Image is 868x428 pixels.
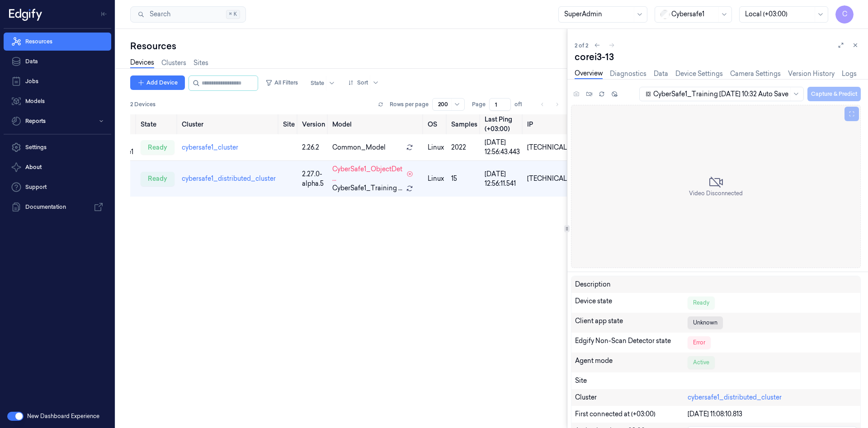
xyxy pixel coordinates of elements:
div: 2022 [451,143,477,152]
div: 2.27.0-alpha.5 [302,169,325,188]
th: Site [279,114,298,134]
div: 15 [451,174,477,183]
div: Client app state [575,316,688,329]
span: CyberSafe1_ObjectDet ... [332,165,403,183]
th: Cluster [178,114,279,134]
button: C [835,5,854,24]
div: Cluster [575,393,688,402]
a: Support [4,178,111,196]
th: Model [329,114,424,134]
div: Description [575,280,688,289]
div: First connected at (+03:00) [575,409,688,419]
a: Jobs [4,72,111,90]
th: OS [424,114,448,134]
span: Page [472,100,486,108]
button: All Filters [262,75,302,90]
p: linux [428,143,444,152]
a: Devices [130,58,154,68]
a: Models [4,92,111,110]
a: Version History [788,69,835,79]
span: 2 Devices [130,100,156,108]
a: cybersafe1_distributed_cluster [182,174,276,183]
a: Documentation [4,198,111,216]
div: Resources [130,40,567,52]
a: Clusters [161,58,186,68]
span: 2 of 2 [575,42,588,49]
div: Ready [688,296,715,309]
span: Common_Model [332,143,386,152]
p: Rows per page [390,100,429,108]
button: Search⌘K [130,6,246,23]
div: Site [575,376,857,386]
div: 2.26.2 [302,143,325,152]
th: IP [524,114,584,134]
th: Version [298,114,329,134]
button: About [4,158,111,176]
div: [TECHNICAL_ID] [527,143,580,152]
div: ready [141,140,175,155]
span: CyberSafe1_Training ... [332,183,402,193]
div: [DATE] 12:56:43.443 [485,138,520,157]
div: ready [141,172,175,186]
a: cybersafe1_distributed_cluster [688,393,782,401]
a: Diagnostics [610,69,646,79]
div: Error [688,336,711,349]
div: [TECHNICAL_ID] [527,174,580,183]
th: Last Ping (+03:00) [481,114,524,134]
nav: pagination [536,98,563,111]
div: Agent mode [575,356,688,369]
a: Camera Settings [730,69,781,79]
span: of 1 [514,100,529,108]
th: State [137,114,178,134]
a: Sites [193,58,208,68]
a: Data [4,52,111,71]
div: Unknown [688,316,723,329]
a: Data [654,69,668,79]
div: Edgify Non-Scan Detector state [575,336,688,349]
button: Toggle Navigation [97,7,111,21]
th: Samples [448,114,481,134]
a: Device Settings [675,69,723,79]
a: Overview [575,69,603,79]
a: cybersafe1_cluster [182,143,238,151]
div: [DATE] 11:08:10.813 [688,409,857,419]
div: Active [688,356,715,369]
div: [DATE] 12:56:11.541 [485,169,520,188]
div: corei3-13 [575,51,861,63]
span: Video Disconnected [689,189,743,198]
p: linux [428,174,444,183]
a: Logs [842,69,857,79]
a: Settings [4,138,111,156]
div: Device state [575,296,688,309]
a: Resources [4,33,111,51]
button: Reports [4,112,111,130]
button: Add Device [130,75,185,90]
span: Search [146,9,170,19]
